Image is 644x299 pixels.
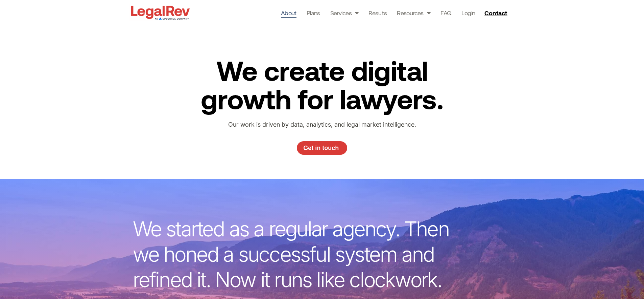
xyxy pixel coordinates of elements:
a: Contact [482,7,511,18]
a: Login [461,8,475,18]
p: Our work is driven by data, analytics, and legal market intelligence. [210,120,434,130]
a: Plans [307,8,320,18]
span: Get in touch [303,145,339,151]
h2: We create digital growth for lawyers. [187,56,457,113]
a: Resources [397,8,430,18]
p: We started as a regular agency. Then we honed a successful system and refined it. Now it runs lik... [133,216,461,293]
a: Get in touch [297,141,348,155]
a: About [281,8,296,18]
a: Results [368,8,387,18]
span: Contact [484,10,507,16]
a: Services [330,8,359,18]
a: FAQ [440,8,451,18]
nav: Menu [281,8,475,18]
